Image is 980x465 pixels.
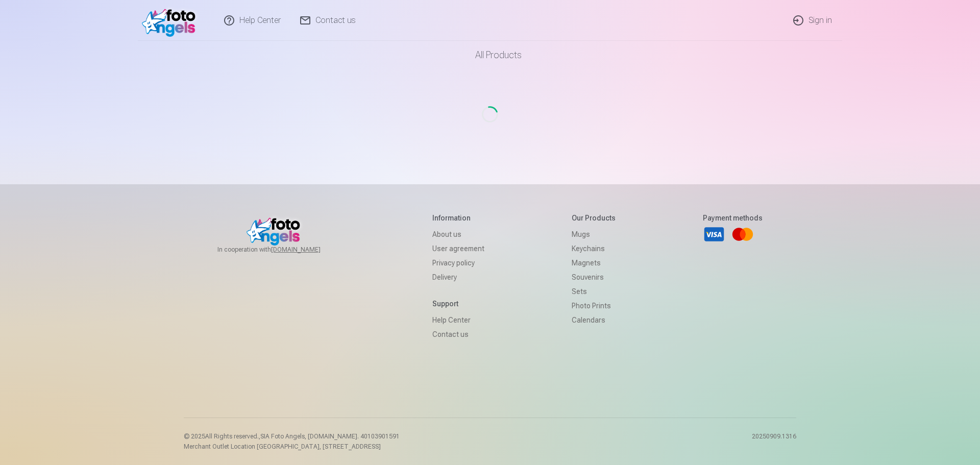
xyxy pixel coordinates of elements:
a: Privacy policy [432,256,484,270]
a: Sets [572,284,616,299]
a: Delivery [432,270,484,284]
h5: Information [432,213,484,223]
a: Mastercard [731,223,754,246]
a: Visa [703,223,725,246]
span: In cooperation with [217,246,345,254]
p: 20250909.1316 [752,432,796,451]
p: Merchant Outlet Location [GEOGRAPHIC_DATA], [STREET_ADDRESS] [184,443,400,451]
a: Keychains [572,241,616,256]
a: Contact us [432,327,484,341]
span: SIA Foto Angels, [DOMAIN_NAME]. 40103901591 [260,433,400,440]
a: Souvenirs [572,270,616,284]
a: About us [432,227,484,241]
h5: Payment methods [703,213,763,223]
h5: Support [432,299,484,309]
a: Calendars [572,313,616,327]
p: © 2025 All Rights reserved. , [184,432,400,440]
img: /v1 [142,4,201,37]
a: Photo prints [572,299,616,313]
h5: Our products [572,213,616,223]
a: Magnets [572,256,616,270]
a: Mugs [572,227,616,241]
a: All products [447,41,534,69]
a: Help Center [432,313,484,327]
a: User agreement [432,241,484,256]
a: [DOMAIN_NAME] [271,246,345,254]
